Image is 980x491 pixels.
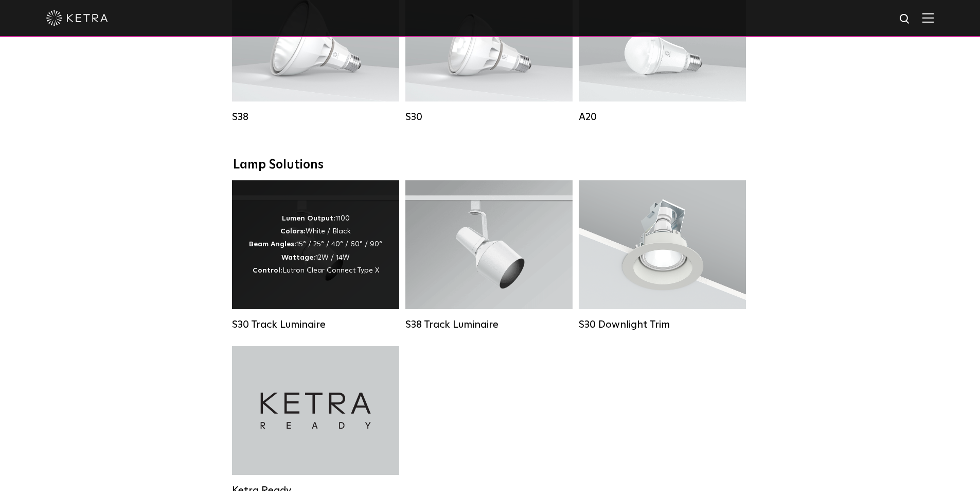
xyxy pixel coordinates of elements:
[232,180,399,331] a: S30 Track Luminaire Lumen Output:1100Colors:White / BlackBeam Angles:15° / 25° / 40° / 60° / 90°W...
[405,111,573,123] div: S30
[46,10,108,26] img: ketra-logo-2019-white
[232,318,399,331] div: S30 Track Luminaire
[899,13,912,26] img: search icon
[249,241,296,248] strong: Beam Angles:
[922,13,934,23] img: Hamburger%20Nav.svg
[281,254,315,261] strong: Wattage:
[405,318,573,331] div: S38 Track Luminaire
[282,215,335,222] strong: Lumen Output:
[282,267,379,274] span: Lutron Clear Connect Type X
[405,180,573,331] a: S38 Track Luminaire Lumen Output:1100Colors:White / BlackBeam Angles:10° / 25° / 40° / 60°Wattage...
[233,158,747,173] div: Lamp Solutions
[280,228,306,235] strong: Colors:
[579,318,746,331] div: S30 Downlight Trim
[579,111,746,123] div: A20
[232,111,399,123] div: S38
[249,212,382,277] div: 1100 White / Black 15° / 25° / 40° / 60° / 90° 12W / 14W
[253,267,282,274] strong: Control:
[579,180,746,331] a: S30 Downlight Trim S30 Downlight Trim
